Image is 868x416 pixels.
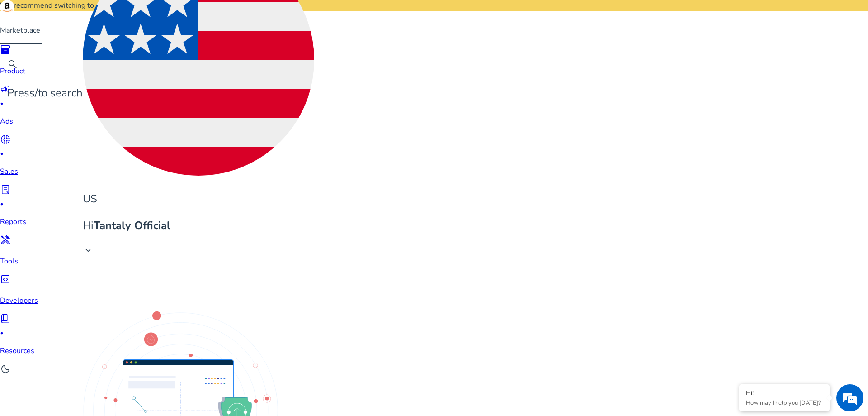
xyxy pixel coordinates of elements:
[83,245,94,256] span: keyboard_arrow_down
[746,389,823,397] div: Hi!
[746,399,823,407] p: How may I help you today?
[7,85,83,101] p: Press to search
[83,191,314,207] p: US
[94,218,170,233] b: Tantaly Official
[83,218,314,234] p: Hi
